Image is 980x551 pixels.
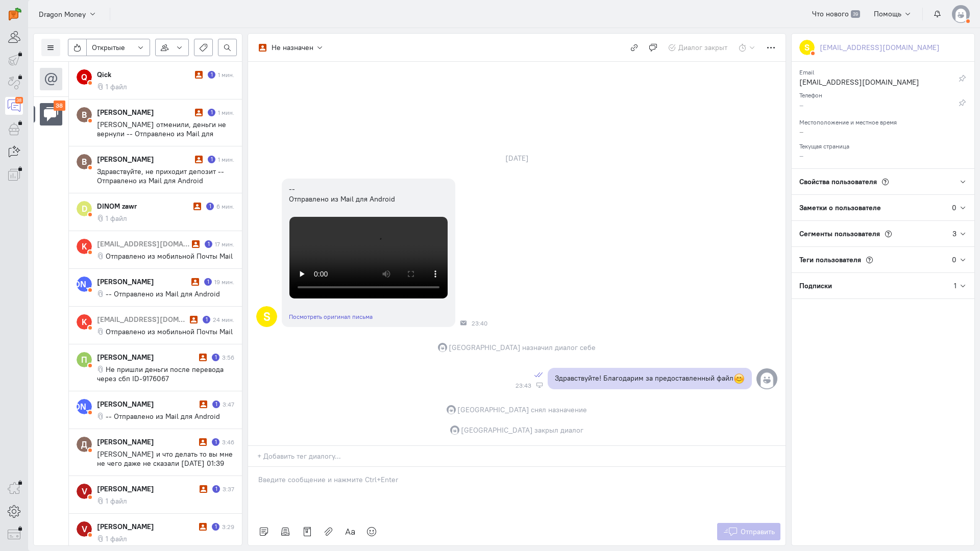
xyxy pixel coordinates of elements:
div: Есть неотвеченное сообщение пользователя [208,71,215,79]
div: [EMAIL_ADDRESS][DOMAIN_NAME] [799,77,942,90]
a: Посмотреть оригинал письма [289,313,373,320]
div: [PERSON_NAME] [97,521,197,532]
span: Dragon Money [39,9,86,19]
span: – [799,151,803,160]
text: K [82,316,87,327]
span: 39 [851,10,860,18]
span: Отправлено из мобильной Почты Mail [106,327,233,336]
text: K [82,241,87,252]
img: default-v4.png [952,5,970,23]
div: 1 мин. [218,155,234,164]
div: 38 [15,97,23,104]
i: Диалог не разобран [199,354,207,361]
div: [PERSON_NAME] [97,484,197,494]
div: 1 мин. [218,108,234,117]
span: Помощь [874,9,901,18]
i: Диалог не разобран [195,71,203,79]
div: Есть неотвеченное сообщение пользователя [206,203,214,210]
span: [PERSON_NAME] отменили, деньги не вернули -- Отправлено из Mail для Android [97,120,226,147]
text: V [82,523,87,534]
div: [PERSON_NAME] [97,352,197,362]
span: – [799,127,803,136]
span: Отправлено из мобильной Почты Mail [106,252,233,261]
div: – [799,100,942,113]
div: Не назначен [272,42,313,53]
i: Диалог не разобран [200,485,207,493]
div: 17 мин. [215,240,234,248]
div: 3:47 [223,400,234,409]
text: [PERSON_NAME] [51,279,118,289]
p: Здравствуйте! Благодарим за предоставленный файл [555,373,745,385]
div: [PERSON_NAME] [97,437,197,447]
i: Диалог не разобран [199,438,207,446]
span: -- Отправлено из Mail для Android [106,289,220,298]
div: 3:46 [222,438,234,446]
div: Есть неотвеченное сообщение пользователя [212,354,219,361]
div: 3 [952,229,957,239]
div: [DATE] [494,151,540,165]
text: D [82,203,87,214]
i: Диалог не разобран [200,400,207,408]
div: 3:56 [222,353,234,362]
span: [GEOGRAPHIC_DATA] [461,425,533,435]
text: [PERSON_NAME] [51,401,118,412]
span: Сегменты пользователя [799,229,880,238]
div: Qick [97,69,192,80]
img: carrot-quest.svg [9,8,21,20]
text: Q [81,71,87,82]
div: Есть неотвеченное сообщение пользователя [212,400,220,408]
div: 1 [954,281,957,291]
span: 1 файл [106,534,127,543]
span: -- Отправлено из Mail для Android [106,412,220,421]
div: [PERSON_NAME] [97,107,192,117]
div: Есть неотвеченное сообщение пользователя [212,438,219,446]
div: 19 мин. [214,278,234,286]
button: Открытые [86,39,150,56]
span: Отправить [741,527,775,536]
div: Почта [460,320,467,326]
span: :blush: [733,373,745,384]
text: В [82,156,87,167]
i: Диалог не разобран [195,156,203,163]
div: [PERSON_NAME] [97,277,189,287]
span: 1 файл [106,214,127,223]
i: Диалог не разобран [199,523,207,531]
div: -- Отправлено из Mail для Android [289,184,448,204]
small: Email [799,66,814,76]
div: Есть неотвеченное сообщение пользователя [205,240,212,248]
span: [GEOGRAPHIC_DATA] [457,405,529,415]
span: Диалог закрыт [678,43,727,52]
button: Не назначен [253,39,329,56]
a: Что нового 39 [806,5,865,22]
text: S [263,309,271,323]
text: S [804,42,810,53]
button: Диалог закрыт [663,39,733,56]
span: 1 файл [106,82,127,91]
i: Диалог не разобран [195,109,203,116]
span: 1 файл [106,496,127,506]
div: [PERSON_NAME] [97,154,192,164]
div: Подписки [792,273,954,298]
div: [PERSON_NAME] [97,399,197,409]
div: Заметки о пользователе [792,195,952,220]
span: Свойства пользователя [799,177,877,186]
div: 0 [952,255,957,265]
span: Не пришли деньги после перевода через сбп ID-9176067 [97,365,224,383]
i: Диалог не разобран [192,240,200,248]
i: Диалог не разобран [190,316,198,323]
button: Помощь [868,5,918,22]
a: 38 [5,97,23,115]
div: Есть неотвеченное сообщение пользователя [204,278,212,286]
div: Есть неотвеченное сообщение пользователя [212,485,220,493]
span: Теги пользователя [799,255,861,264]
span: [GEOGRAPHIC_DATA] [449,342,521,353]
div: 24 мин. [213,315,234,324]
div: Веб-панель [536,382,543,388]
small: Телефон [799,89,822,99]
span: Открытые [92,42,125,53]
span: снял назначение [531,405,587,415]
span: Здравствуйте, не приходит депозит -- Отправлено из Mail для Android [97,167,224,185]
div: 3:37 [223,485,234,493]
i: Диалог не разобран [191,278,199,286]
span: закрыл диалог [534,425,583,435]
